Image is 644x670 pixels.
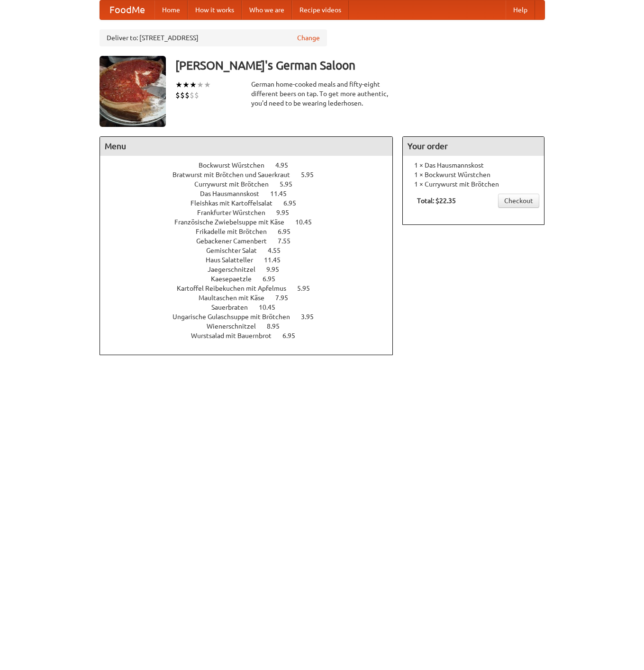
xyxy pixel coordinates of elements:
span: Ungarische Gulaschsuppe mit Brötchen [172,313,299,321]
span: 5.95 [297,285,319,292]
span: 7.95 [275,294,298,302]
span: 5.95 [301,171,323,179]
span: 4.55 [268,247,290,254]
li: $ [185,90,190,100]
a: Ungarische Gulaschsuppe mit Brötchen 3.95 [172,313,331,321]
li: $ [190,90,194,100]
span: Kartoffel Reibekuchen mit Apfelmus [177,285,296,292]
a: Change [297,33,320,43]
span: 11.45 [264,256,290,264]
li: $ [180,90,185,100]
a: Kaesepaetzle 6.95 [211,275,293,283]
a: Recipe videos [292,0,349,19]
span: Maultaschen mit Käse [199,294,274,302]
a: Wurstsalad mit Bauernbrot 6.95 [191,332,313,339]
li: ★ [175,80,182,90]
a: Maultaschen mit Käse 7.95 [199,294,306,302]
li: $ [194,90,199,100]
span: Currywurst mit Brötchen [194,180,278,188]
span: 6.95 [278,228,300,235]
li: ★ [204,80,211,90]
span: 6.95 [283,199,306,207]
a: Bratwurst mit Brötchen und Sauerkraut 5.95 [172,171,331,179]
span: 9.95 [266,266,289,273]
span: 9.95 [276,209,299,216]
a: Wienerschnitzel 8.95 [207,322,297,330]
li: 1 × Das Hausmannskost [408,161,539,170]
li: ★ [182,80,190,90]
span: 7.55 [278,237,300,245]
a: Das Hausmannskost 11.45 [200,190,304,197]
a: Home [154,0,188,19]
a: Frankfurter Würstchen 9.95 [197,209,307,216]
span: Wienerschnitzel [207,322,265,330]
span: Frankfurter Würstchen [197,209,275,216]
span: Haus Salatteller [206,256,263,264]
h4: Menu [100,137,393,156]
span: Frikadelle mit Brötchen [196,228,276,235]
span: Wurstsalad mit Bauernbrot [191,332,281,339]
h4: Your order [403,137,544,156]
a: Sauerbraten 10.45 [211,304,293,311]
li: ★ [197,80,204,90]
a: Fleishkas mit Kartoffelsalat 6.95 [190,199,314,207]
li: ★ [190,80,197,90]
span: 3.95 [301,313,323,321]
span: 6.95 [263,275,285,283]
li: 1 × Currywurst mit Brötchen [408,179,539,189]
span: Französische Zwiebelsuppe mit Käse [174,218,294,226]
span: Bratwurst mit Brötchen und Sauerkraut [172,171,299,179]
span: 6.95 [282,332,305,339]
span: Das Hausmannskost [200,190,269,197]
a: How it works [188,0,242,19]
img: angular.jpg [100,56,166,127]
span: Kaesepaetzle [211,275,261,283]
a: Checkout [498,194,539,208]
li: 1 × Bockwurst Würstchen [408,170,539,179]
a: Gemischter Salat 4.55 [206,247,298,254]
a: Who we are [242,0,292,19]
a: Französische Zwiebelsuppe mit Käse 10.45 [174,218,329,226]
span: 4.95 [275,161,298,169]
h3: [PERSON_NAME]'s German Saloon [175,56,545,75]
a: Kartoffel Reibekuchen mit Apfelmus 5.95 [177,285,327,292]
a: FoodMe [100,0,154,19]
span: Sauerbraten [211,304,257,311]
span: Fleishkas mit Kartoffelsalat [190,199,282,207]
a: Help [506,0,535,19]
b: Total: $22.35 [417,197,456,205]
span: Gebackener Camenbert [196,237,276,245]
span: 10.45 [295,218,321,226]
span: 10.45 [259,304,285,311]
span: Bockwurst Würstchen [199,161,274,169]
a: Frikadelle mit Brötchen 6.95 [196,228,308,235]
a: Haus Salatteller 11.45 [206,256,298,264]
li: $ [175,90,180,100]
span: 5.95 [280,180,302,188]
span: Jaegerschnitzel [208,266,265,273]
span: 11.45 [270,190,296,197]
a: Bockwurst Würstchen 4.95 [199,161,306,169]
a: Currywurst mit Brötchen 5.95 [194,180,310,188]
span: Gemischter Salat [206,247,266,254]
a: Gebackener Camenbert 7.55 [196,237,308,245]
a: Jaegerschnitzel 9.95 [208,266,297,273]
span: 8.95 [267,322,289,330]
div: German home-cooked meals and fifty-eight different beers on tap. To get more authentic, you'd nee... [251,80,393,108]
div: Deliver to: [STREET_ADDRESS] [100,29,327,46]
